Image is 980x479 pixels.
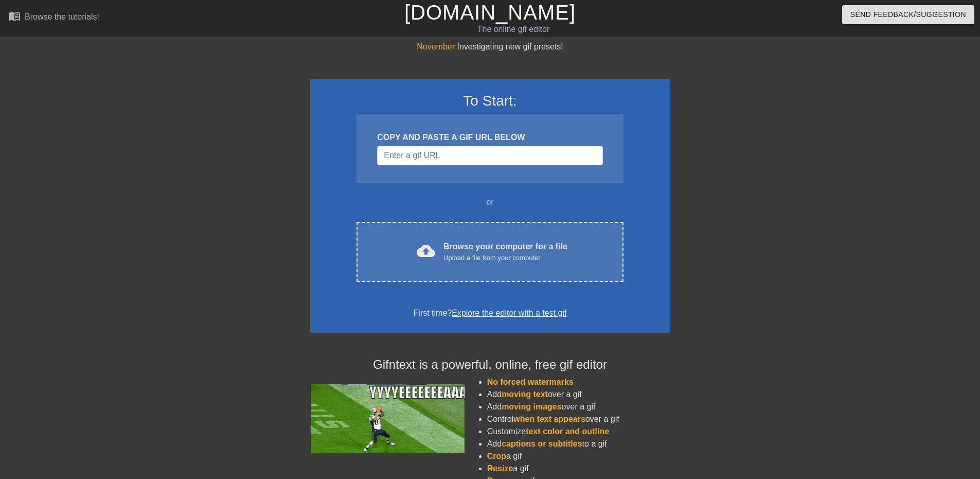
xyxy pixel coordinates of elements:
[377,146,602,165] input: Username
[502,402,561,411] span: moving images
[337,196,644,209] div: or
[324,92,657,110] h3: To Start:
[526,427,609,436] span: text color and outline
[8,10,21,22] span: menu_book
[487,464,513,473] span: Resize
[487,463,670,475] li: a gif
[487,452,506,460] span: Crop
[417,242,435,260] span: cloud_upload
[487,388,670,401] li: Add over a gif
[487,378,574,386] span: No forced watermarks
[487,438,670,450] li: Add to a gif
[502,439,582,448] span: captions or subtitles
[332,23,695,36] div: The online gif editor
[417,42,457,51] span: November:
[310,384,465,453] img: football_small.gif
[487,425,670,438] li: Customize
[452,309,566,317] a: Explore the editor with a test gif
[443,241,567,263] div: Browse your computer for a file
[310,357,670,372] h4: Gifntext is a powerful, online, free gif editor
[487,413,670,425] li: Control over a gif
[842,5,974,24] button: Send Feedback/Suggestion
[513,415,585,423] span: when text appears
[25,12,99,21] div: Browse the tutorials!
[8,10,99,26] a: Browse the tutorials!
[310,41,670,53] div: Investigating new gif presets!
[443,253,567,263] div: Upload a file from your computer
[502,390,548,399] span: moving text
[487,450,670,463] li: a gif
[487,401,670,413] li: Add over a gif
[324,307,657,319] div: First time?
[377,131,602,144] div: COPY AND PASTE A GIF URL BELOW
[404,1,576,24] a: [DOMAIN_NAME]
[850,8,966,21] span: Send Feedback/Suggestion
